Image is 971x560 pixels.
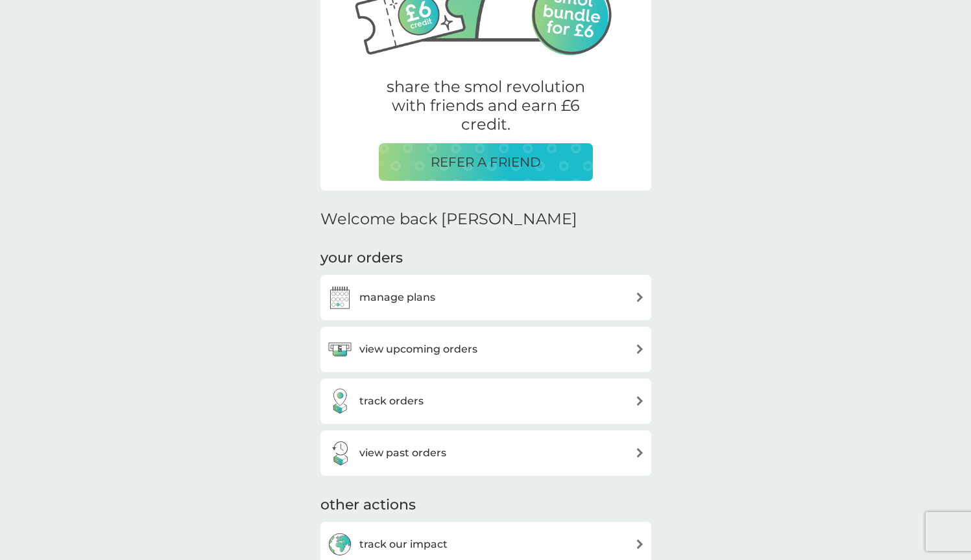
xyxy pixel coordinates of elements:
h3: track our impact [359,536,448,553]
button: REFER A FRIEND [379,143,593,181]
img: arrow right [635,539,645,549]
img: arrow right [635,344,645,354]
h3: other actions [320,495,416,515]
h3: view upcoming orders [359,341,477,358]
h3: track orders [359,393,424,410]
p: share the smol revolution with friends and earn £6 credit. [379,78,593,134]
h3: view past orders [359,445,446,461]
h3: your orders [320,248,403,268]
p: REFER A FRIEND [431,152,541,172]
h2: Welcome back [PERSON_NAME] [320,210,577,229]
h3: manage plans [359,289,435,306]
img: arrow right [635,448,645,458]
img: arrow right [635,396,645,406]
img: arrow right [635,292,645,302]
